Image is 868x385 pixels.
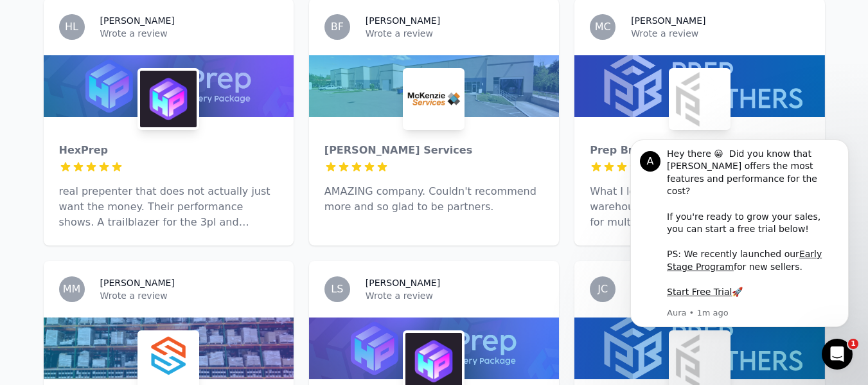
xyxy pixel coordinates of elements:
span: JC [598,284,608,294]
p: Wrote a review [366,289,544,302]
p: Wrote a review [100,289,278,302]
span: MC [595,22,611,32]
p: What I love most is their integrated warehouse and prep services — no need for multiple providers... [590,184,809,230]
div: Prep Brothers [590,143,809,158]
h3: [PERSON_NAME] [100,14,175,27]
span: LS [331,284,343,294]
h3: [PERSON_NAME] [366,14,440,27]
h3: [PERSON_NAME] [366,276,440,289]
div: [PERSON_NAME] Services [324,143,544,158]
p: real prepenter that does not actually just want the money. Their performance shows. A trailblazer... [59,184,278,230]
h3: [PERSON_NAME] [631,14,705,27]
span: 1 [848,339,858,349]
span: HL [65,22,78,32]
span: BF [331,22,344,32]
h3: [PERSON_NAME] [100,276,175,289]
p: Wrote a review [100,27,278,40]
iframe: Intercom live chat [822,339,853,370]
img: HexPrep [140,71,197,127]
div: HexPrep [59,143,278,158]
img: McKenzie Services [405,71,462,127]
p: AMAZING company. Couldn't recommend more and so glad to be partners. [324,184,544,215]
iframe: Intercom notifications message [611,132,868,350]
p: Wrote a review [366,27,544,40]
span: MM [63,284,81,294]
img: Prep Brothers [671,71,728,127]
p: Wrote a review [631,27,809,40]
